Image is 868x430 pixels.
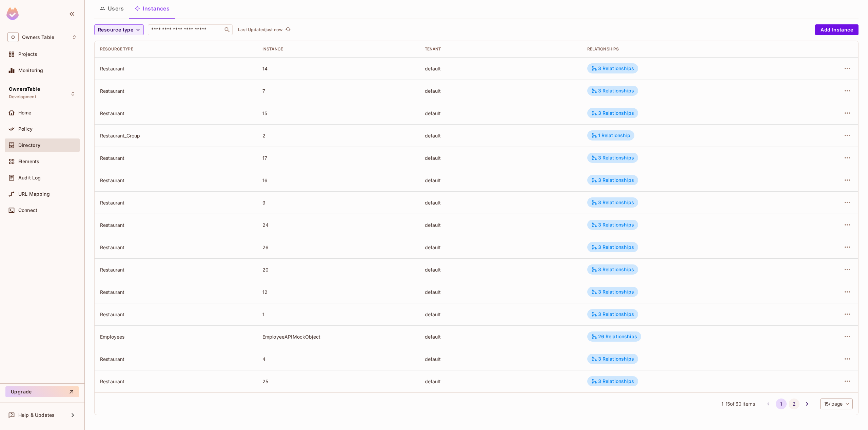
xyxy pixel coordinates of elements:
[100,222,252,228] div: Restaurant
[722,400,755,408] span: 1 - 15 of 30 items
[425,334,576,340] div: default
[100,289,252,295] div: Restaurant
[22,35,54,40] span: Workspace: Owners Table
[820,399,853,409] div: 15 / page
[815,24,859,35] button: Add Instance
[18,208,37,213] span: Connect
[284,26,292,34] button: refresh
[591,378,634,384] div: 3 Relationships
[591,132,630,138] div: 1 Relationship
[762,399,813,409] nav: pagination navigation
[18,126,33,132] span: Policy
[591,289,634,295] div: 3 Relationships
[100,311,252,318] div: Restaurant
[591,244,634,250] div: 3 Relationships
[591,65,634,71] div: 3 Relationships
[100,356,252,362] div: Restaurant
[262,65,414,72] div: 14
[591,110,634,116] div: 3 Relationships
[425,46,576,52] div: Tenant
[6,7,19,20] img: SReyMgAAAABJRU5ErkJggg==
[100,199,252,206] div: Restaurant
[100,132,252,139] div: Restaurant_Group
[425,177,576,184] div: default
[100,244,252,251] div: Restaurant
[802,399,812,409] button: Go to next page
[100,65,252,72] div: Restaurant
[591,222,634,228] div: 3 Relationships
[262,88,414,94] div: 7
[18,143,40,148] span: Directory
[100,177,252,184] div: Restaurant
[591,155,634,161] div: 3 Relationships
[591,177,634,183] div: 3 Relationships
[18,51,37,57] span: Projects
[262,46,414,52] div: Instance
[262,244,414,251] div: 26
[425,110,576,116] div: default
[9,94,36,100] span: Development
[262,110,414,116] div: 15
[425,132,576,139] div: default
[789,399,800,409] button: Go to page 2
[282,26,292,34] span: Click to refresh data
[100,46,252,52] div: Resource type
[5,386,79,397] button: Upgrade
[100,266,252,273] div: Restaurant
[100,88,252,94] div: Restaurant
[425,378,576,385] div: default
[425,289,576,295] div: default
[425,244,576,251] div: default
[98,26,133,34] span: Resource type
[591,266,634,273] div: 3 Relationships
[262,289,414,295] div: 12
[425,155,576,161] div: default
[18,159,39,164] span: Elements
[262,132,414,139] div: 2
[262,155,414,161] div: 17
[18,191,50,197] span: URL Mapping
[18,110,32,115] span: Home
[425,199,576,206] div: default
[425,222,576,228] div: default
[262,177,414,184] div: 16
[591,199,634,206] div: 3 Relationships
[18,175,41,180] span: Audit Log
[591,88,634,94] div: 3 Relationships
[425,266,576,273] div: default
[262,334,414,340] div: EmployeeAPIMockObject
[591,334,637,340] div: 26 Relationships
[285,26,291,33] span: refresh
[262,266,414,273] div: 20
[100,334,252,340] div: Employees
[425,311,576,318] div: default
[262,378,414,385] div: 25
[238,27,282,33] p: Last Updated just now
[776,399,787,409] button: page 1
[100,110,252,116] div: Restaurant
[18,412,55,418] span: Help & Updates
[587,46,784,52] div: Relationships
[7,32,19,42] span: O
[262,222,414,228] div: 24
[18,68,43,73] span: Monitoring
[94,24,144,35] button: Resource type
[591,311,634,317] div: 3 Relationships
[425,88,576,94] div: default
[262,311,414,318] div: 1
[262,356,414,362] div: 4
[100,155,252,161] div: Restaurant
[425,356,576,362] div: default
[262,199,414,206] div: 9
[100,378,252,385] div: Restaurant
[591,356,634,362] div: 3 Relationships
[425,65,576,72] div: default
[9,86,40,92] span: OwnersTable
